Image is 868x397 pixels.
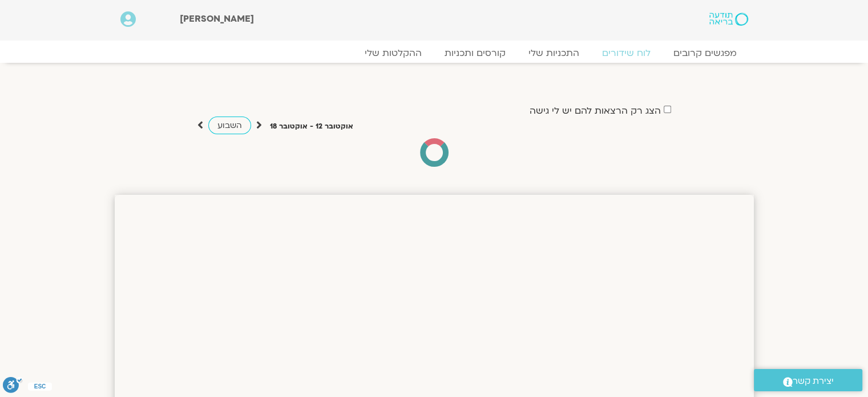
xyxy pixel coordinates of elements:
[530,106,661,116] label: הצג רק הרצאות להם יש לי גישה
[793,374,834,389] span: יצירת קשר
[754,369,862,391] a: יצירת קשר
[517,47,591,59] a: התכניות שלי
[662,47,748,59] a: מפגשים קרובים
[270,121,353,133] p: אוקטובר 12 - אוקטובר 18
[353,47,433,59] a: ההקלטות שלי
[217,120,242,131] span: השבוע
[180,13,254,25] span: [PERSON_NAME]
[208,117,251,134] a: השבוע
[591,47,662,59] a: לוח שידורים
[433,47,517,59] a: קורסים ותכניות
[120,47,748,59] nav: Menu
